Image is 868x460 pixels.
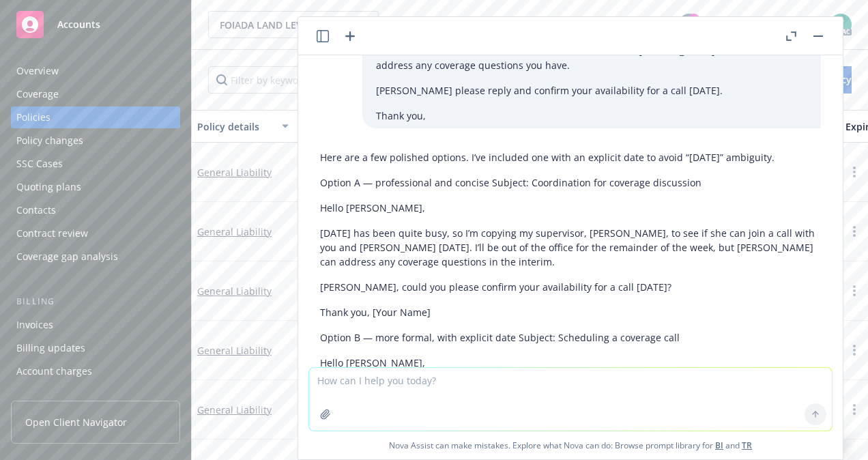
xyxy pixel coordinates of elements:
p: [PERSON_NAME] please reply and confirm your availability for a call [DATE]. [376,83,807,98]
a: Quoting plans [11,176,180,198]
span: Open Client Navigator [25,415,127,429]
span: FOIADA LAND LEVELING LLC [220,18,338,32]
button: Lines of coverage [294,110,465,143]
div: Contacts [16,199,56,221]
div: Coverage gap analysis [16,246,118,268]
a: Account charges [11,360,180,382]
a: Contract review [11,222,180,244]
p: Option B — more formal, with explicit date Subject: Scheduling a coverage call [320,330,821,345]
button: FOIADA LAND LEVELING LLC [208,11,379,38]
a: TR [742,440,752,451]
span: Accounts [57,19,100,30]
div: Contract review [16,222,88,244]
a: Policies [11,106,180,128]
a: more [846,342,863,358]
a: Invoices [11,314,180,336]
p: I'll be out of the office for the remainder of the week, but [PERSON_NAME] will be able to addres... [376,44,807,72]
div: Account charges [16,360,92,382]
div: Billing updates [16,337,85,359]
p: Hello [PERSON_NAME], [320,201,821,215]
a: more [846,223,863,240]
p: [DATE] has been quite busy, so I’m copying my supervisor, [PERSON_NAME], to see if she can join a... [320,226,821,269]
a: Search [767,11,794,38]
p: Thank you, [376,109,807,123]
input: Filter by keyword... [208,66,444,94]
p: Option A — professional and concise Subject: Coordination for coverage discussion [320,175,821,190]
div: Overview [16,60,59,82]
a: Contacts [11,199,180,221]
p: [PERSON_NAME], could you please confirm your availability for a call [DATE]? [320,280,821,294]
p: Here are a few polished options. I’ve included one with an explicit date to avoid “[DATE]” ambigu... [320,150,821,164]
div: Quoting plans [16,176,81,198]
a: Policy changes [11,130,180,152]
div: Invoices [16,314,53,336]
a: General Liability [197,285,272,298]
span: Nova Assist can make mistakes. Explore what Nova can do: Browse prompt library for and [304,431,837,459]
a: Accounts [11,5,180,44]
a: more [846,401,863,418]
a: Coverage [11,83,180,105]
a: Billing updates [11,337,180,359]
a: more [846,283,863,299]
img: photo [830,14,852,35]
p: Thank you, [Your Name] [320,305,821,319]
div: SSC Cases [16,153,63,175]
div: 99+ [688,14,700,26]
button: Policy details [192,110,294,143]
a: General Liability [197,166,272,179]
a: Overview [11,60,180,82]
a: BI [715,440,723,451]
div: Billing [11,295,180,308]
div: Installment plans [16,384,96,405]
a: Stop snowing [704,11,732,38]
div: Policy details [197,119,274,134]
div: Policies [16,106,50,128]
a: more [846,164,863,180]
a: Installment plans [11,384,180,405]
a: Coverage gap analysis [11,246,180,268]
div: Policy changes [16,130,83,152]
a: General Liability [197,344,272,357]
a: Report a Bug [736,11,763,38]
div: Coverage [16,83,59,105]
a: SSC Cases [11,153,180,175]
p: Hello [PERSON_NAME], [320,356,821,370]
a: General Liability [197,225,272,238]
a: General Liability [197,403,272,416]
a: Switch app [798,11,826,38]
